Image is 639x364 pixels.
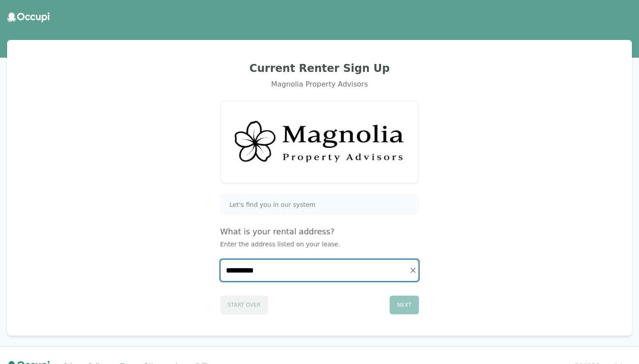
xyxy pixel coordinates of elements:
[229,200,316,209] span: Let's find you in our system
[18,61,621,75] h2: Current Renter Sign Up
[232,112,407,172] img: Magnolia Property Advisors
[407,264,419,277] button: Clear
[220,226,419,238] h4: What is your rental address?
[18,79,621,90] div: Magnolia Property Advisors
[220,240,419,249] p: Enter the address listed on your lease.
[221,260,418,281] input: Start typing...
